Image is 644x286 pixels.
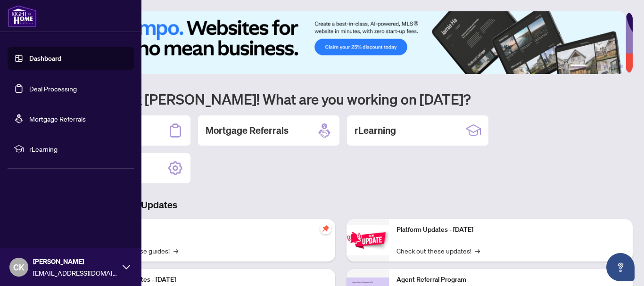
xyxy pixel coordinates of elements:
span: → [173,245,178,256]
h3: Brokerage & Industry Updates [49,198,633,212]
span: CK [13,261,25,274]
h2: rLearning [355,124,396,137]
a: Deal Processing [29,84,77,93]
p: Agent Referral Program [396,275,625,285]
img: logo [8,5,37,27]
span: [PERSON_NAME] [33,256,118,267]
img: Platform Updates - June 23, 2025 [347,225,389,255]
button: Open asap [606,253,635,281]
a: Dashboard [29,54,61,63]
p: Platform Updates - [DATE] [396,225,625,235]
button: 6 [619,65,623,68]
a: Check out these updates!→ [396,245,480,256]
button: 2 [589,65,593,68]
img: Slide 0 [49,11,626,74]
p: Platform Updates - [DATE] [99,275,328,285]
button: 1 [570,65,586,68]
p: Self-Help [99,225,328,235]
span: → [475,245,480,256]
a: Mortgage Referrals [29,114,86,123]
button: 5 [612,65,616,68]
h1: Welcome back [PERSON_NAME]! What are you working on [DATE]? [49,90,633,108]
button: 3 [597,65,601,68]
h2: Mortgage Referrals [206,124,289,137]
span: [EMAIL_ADDRESS][DOMAIN_NAME] [33,268,118,278]
span: pushpin [320,223,331,234]
span: rLearning [29,144,127,154]
button: 4 [604,65,608,68]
